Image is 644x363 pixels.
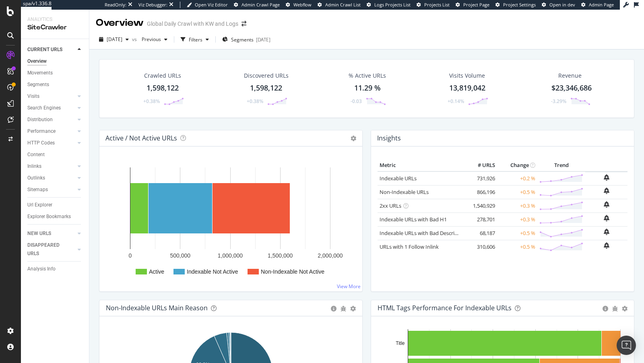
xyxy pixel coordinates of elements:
[244,72,289,80] div: Discovered URLs
[465,159,497,171] th: # URLS
[380,188,429,196] a: Non-Indexable URLs
[286,2,312,8] a: Webflow
[27,115,75,124] a: Distribution
[604,201,609,208] div: bell-plus
[106,159,356,285] svg: A chart.
[106,304,208,312] div: Non-Indexable URLs Main Reason
[27,265,56,273] div: Analysis Info
[27,92,39,101] div: Visits
[27,139,75,147] a: HTTP Codes
[604,229,609,235] div: bell-plus
[250,83,282,93] div: 1,598,122
[27,127,56,136] div: Performance
[497,226,537,240] td: +0.5 %
[187,268,238,275] text: Indexable Not Active
[27,212,83,221] a: Explorer Bookmarks
[138,33,171,46] button: Previous
[318,252,343,259] text: 2,000,000
[268,252,293,259] text: 1,500,000
[604,215,609,221] div: bell-plus
[27,212,71,221] div: Explorer Bookmarks
[558,72,582,80] span: Revenue
[261,268,324,275] text: Non-Indexable Not Active
[138,2,167,8] div: Viz Debugger:
[27,57,83,66] a: Overview
[551,83,592,93] span: $23,346,686
[219,33,274,46] button: Segments[DATE]
[187,2,228,8] a: Open Viz Editor
[396,340,405,346] text: Title
[27,241,68,258] div: DISAPPEARED URLS
[617,336,636,355] div: Open Intercom Messenger
[622,306,627,311] div: gear
[503,2,536,8] span: Project Settings
[417,2,450,8] a: Projects List
[603,306,608,311] div: circle-info
[256,36,270,43] div: [DATE]
[581,2,614,8] a: Admin Page
[178,33,212,46] button: Filters
[138,36,161,43] span: Previous
[537,159,585,171] th: Trend
[380,202,401,209] a: 2xx URLs
[27,151,45,159] div: Content
[27,104,61,112] div: Search Engines
[105,2,126,8] div: ReadOnly:
[350,306,356,311] div: gear
[449,72,485,80] div: Visits Volume
[27,45,62,54] div: CURRENT URLS
[27,80,49,89] div: Segments
[27,174,45,182] div: Outlinks
[495,2,536,8] a: Project Settings
[96,16,144,30] div: Overview
[378,304,512,312] div: HTML Tags Performance for Indexable URLs
[27,92,75,101] a: Visits
[132,36,138,43] span: vs
[367,2,411,8] a: Logs Projects List
[27,201,83,209] a: Url Explorer
[107,36,122,43] span: 2025 Aug. 20th
[129,252,132,259] text: 0
[351,98,362,105] div: -0.03
[27,151,83,159] a: Content
[380,216,447,223] a: Indexable URLs with Bad H1
[463,2,489,8] span: Project Page
[380,175,417,182] a: Indexable URLs
[378,159,465,171] th: Metric
[612,306,618,311] div: bug
[27,139,55,147] div: HTTP Codes
[27,241,75,258] a: DISAPPEARED URLS
[331,306,336,311] div: circle-info
[96,33,132,46] button: [DATE]
[497,171,537,186] td: +0.2 %
[380,229,467,237] a: Indexable URLs with Bad Description
[349,72,386,80] div: % Active URLs
[231,36,254,43] span: Segments
[448,98,464,105] div: +0.14%
[351,136,356,141] i: Options
[325,2,361,8] span: Admin Crawl List
[551,98,566,105] div: -3.29%
[27,127,75,136] a: Performance
[449,83,485,93] div: 13,819,042
[247,98,263,105] div: +0.38%
[604,242,609,249] div: bell-plus
[337,283,361,290] a: View More
[218,252,243,259] text: 1,000,000
[497,199,537,212] td: +0.3 %
[27,104,75,112] a: Search Engines
[27,57,47,66] div: Overview
[149,268,164,275] text: Active
[497,212,537,226] td: +0.3 %
[189,36,202,43] div: Filters
[27,186,75,194] a: Sitemaps
[27,23,83,32] div: SiteCrawler
[497,240,537,254] td: +0.5 %
[147,83,179,93] div: 1,598,122
[465,226,497,240] td: 68,187
[354,83,381,93] div: 11.29 %
[143,98,160,105] div: +0.38%
[549,2,575,8] span: Open in dev
[542,2,575,8] a: Open in dev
